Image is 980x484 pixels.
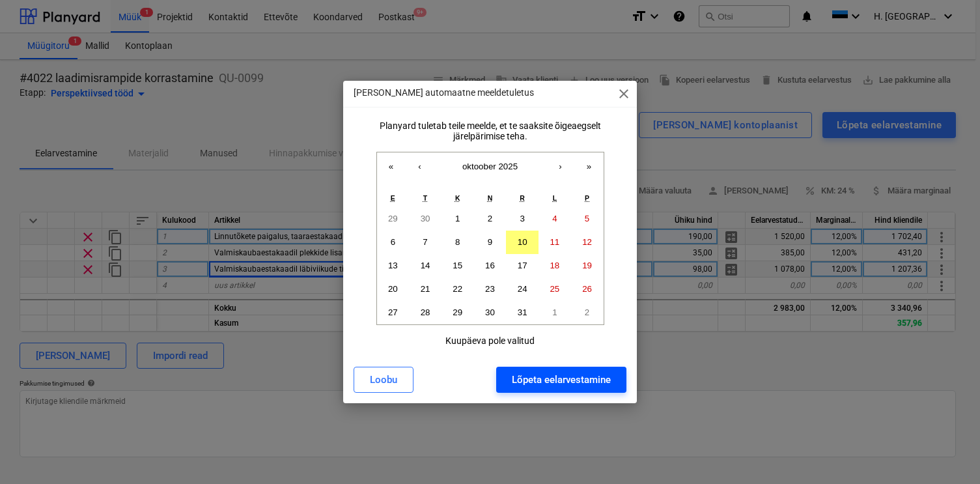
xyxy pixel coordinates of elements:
[571,301,604,324] button: 2. november 2025
[488,194,493,202] abbr: neljapäev
[377,254,410,278] button: 13. oktoober 2025
[518,307,527,317] abbr: 31. oktoober 2025
[539,231,571,254] button: 11. oktoober 2025
[434,152,546,181] button: oktoober 2025
[462,162,518,171] span: oktoober 2025
[474,254,507,278] button: 16. oktoober 2025
[582,284,592,294] abbr: 26. oktoober 2025
[445,335,535,346] div: Kuupäeva pole valitud
[421,284,430,294] abbr: 21. oktoober 2025
[377,278,410,301] button: 20. oktoober 2025
[409,231,441,254] button: 7. oktoober 2025
[585,194,589,202] abbr: pühapäev
[388,307,398,317] abbr: 27. oktoober 2025
[423,237,427,247] abbr: 7. oktoober 2025
[550,261,559,270] abbr: 18. oktoober 2025
[409,254,441,278] button: 14. oktoober 2025
[474,278,507,301] button: 23. oktoober 2025
[518,284,527,294] abbr: 24. oktoober 2025
[391,194,395,202] abbr: esmaspäev
[616,86,632,102] span: close
[377,301,410,324] button: 27. oktoober 2025
[582,261,592,270] abbr: 19. oktoober 2025
[539,207,571,231] button: 4. oktoober 2025
[485,284,495,294] abbr: 23. oktoober 2025
[409,278,441,301] button: 21. oktoober 2025
[421,214,430,223] abbr: 30. september 2025
[553,194,557,202] abbr: laupäev
[474,231,507,254] button: 9. oktoober 2025
[423,194,427,202] abbr: teisipäev
[441,254,474,278] button: 15. oktoober 2025
[518,261,527,270] abbr: 17. oktoober 2025
[377,207,410,231] button: 29. september 2025
[377,231,410,254] button: 6. oktoober 2025
[421,307,430,317] abbr: 28. oktoober 2025
[474,207,507,231] button: 2. oktoober 2025
[575,152,604,181] button: »
[441,278,474,301] button: 22. oktoober 2025
[550,237,559,247] abbr: 11. oktoober 2025
[455,194,460,202] abbr: kolmapäev
[441,207,474,231] button: 1. oktoober 2025
[506,301,539,324] button: 31. oktoober 2025
[520,194,525,202] abbr: reede
[485,307,495,317] abbr: 30. oktoober 2025
[539,301,571,324] button: 1. november 2025
[406,152,434,181] button: ‹
[506,254,539,278] button: 17. oktoober 2025
[552,214,557,223] abbr: 4. oktoober 2025
[391,237,395,247] abbr: 6. oktoober 2025
[453,284,462,294] abbr: 22. oktoober 2025
[441,231,474,254] button: 8. oktoober 2025
[370,371,397,388] div: Loobu
[388,214,398,223] abbr: 29. september 2025
[571,278,604,301] button: 26. oktoober 2025
[354,367,413,393] button: Loobu
[552,307,557,317] abbr: 1. november 2025
[506,231,539,254] button: 10. oktoober 2025
[409,301,441,324] button: 28. oktoober 2025
[455,237,460,247] abbr: 8. oktoober 2025
[388,284,398,294] abbr: 20. oktoober 2025
[441,301,474,324] button: 29. oktoober 2025
[485,261,495,270] abbr: 16. oktoober 2025
[506,207,539,231] button: 3. oktoober 2025
[506,278,539,301] button: 24. oktoober 2025
[546,152,575,181] button: ›
[455,214,460,223] abbr: 1. oktoober 2025
[585,214,589,223] abbr: 5. oktoober 2025
[582,237,592,247] abbr: 12. oktoober 2025
[520,214,524,223] abbr: 3. oktoober 2025
[539,278,571,301] button: 25. oktoober 2025
[550,284,559,294] abbr: 25. oktoober 2025
[496,367,626,393] button: Lõpeta eelarvestamine
[354,86,534,100] p: [PERSON_NAME] automaatne meeldetuletus
[539,254,571,278] button: 18. oktoober 2025
[354,121,627,141] div: Planyard tuletab teile meelde, et te saaksite õigeaegselt järelpärimise teha.
[512,371,611,388] div: Lõpeta eelarvestamine
[409,207,441,231] button: 30. september 2025
[488,214,492,223] abbr: 2. oktoober 2025
[571,207,604,231] button: 5. oktoober 2025
[585,307,589,317] abbr: 2. november 2025
[421,261,430,270] abbr: 14. oktoober 2025
[571,231,604,254] button: 12. oktoober 2025
[453,307,462,317] abbr: 29. oktoober 2025
[377,152,406,181] button: «
[453,261,462,270] abbr: 15. oktoober 2025
[571,254,604,278] button: 19. oktoober 2025
[518,237,527,247] abbr: 10. oktoober 2025
[388,261,398,270] abbr: 13. oktoober 2025
[488,237,492,247] abbr: 9. oktoober 2025
[474,301,507,324] button: 30. oktoober 2025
